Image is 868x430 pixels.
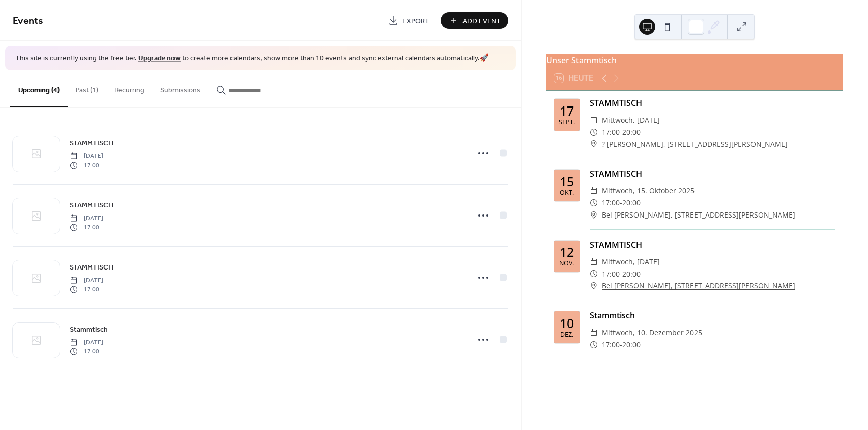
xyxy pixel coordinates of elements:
span: Add Event [462,16,501,26]
button: Upcoming (4) [10,70,68,107]
button: Past (1) [68,70,106,106]
span: 17:00 [70,285,103,294]
a: STAMMTISCH [70,261,113,273]
span: [DATE] [70,276,103,285]
div: Stammtisch [590,309,835,321]
span: Events [13,11,43,31]
div: 12 [560,246,574,258]
a: STAMMTISCH [70,137,113,149]
a: Bei [PERSON_NAME], [STREET_ADDRESS][PERSON_NAME] [602,280,795,292]
a: Upgrade now [138,51,181,65]
div: ​ [590,114,598,126]
div: 17 [560,104,574,117]
div: 15 [560,175,574,188]
a: STAMMTISCH [70,199,113,211]
span: [DATE] [70,151,103,160]
span: 20:00 [622,339,641,351]
span: [DATE] [70,338,103,347]
div: ​ [590,268,598,280]
span: Mittwoch, [DATE] [602,114,660,126]
button: Recurring [106,70,152,106]
div: 10 [560,317,574,330]
div: ​ [590,256,598,268]
div: ​ [590,126,598,138]
span: 17:00 [70,347,103,356]
span: - [620,268,622,280]
span: [DATE] [70,213,103,223]
span: 17:00 [602,197,620,209]
div: STAMMTISCH [590,168,835,180]
span: 20:00 [622,197,641,209]
div: Nov. [559,260,574,267]
a: Export [381,12,437,29]
a: ? [PERSON_NAME], [STREET_ADDRESS][PERSON_NAME] [602,138,788,150]
div: ​ [590,339,598,351]
div: STAMMTISCH [590,239,835,251]
span: 17:00 [70,161,103,170]
span: 20:00 [622,268,641,280]
span: - [620,197,622,209]
span: 17:00 [602,339,620,351]
div: ​ [590,138,598,150]
div: Unser Stammtisch [546,54,843,66]
div: ​ [590,280,598,292]
span: Export [402,16,429,26]
span: Mittwoch, 15. Oktober 2025 [602,185,695,197]
button: Submissions [152,70,208,106]
div: STAMMTISCH [590,97,835,109]
button: Add Event [441,12,508,29]
span: 17:00 [70,223,103,232]
div: ​ [590,209,598,221]
span: Mittwoch, [DATE] [602,256,660,268]
span: 17:00 [602,268,620,280]
span: Mittwoch, 10. Dezember 2025 [602,327,702,339]
span: - [620,126,622,138]
div: Sept. [559,119,575,126]
a: Bei [PERSON_NAME], [STREET_ADDRESS][PERSON_NAME] [602,209,795,221]
div: Okt. [560,190,574,196]
div: ​ [590,185,598,197]
a: Stammtisch [70,324,108,335]
div: ​ [590,197,598,209]
div: Dez. [560,332,573,338]
div: ​ [590,327,598,339]
span: 17:00 [602,126,620,138]
span: This site is currently using the free tier. to create more calendars, show more than 10 events an... [15,53,488,64]
span: 20:00 [622,126,641,138]
span: - [620,339,622,351]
